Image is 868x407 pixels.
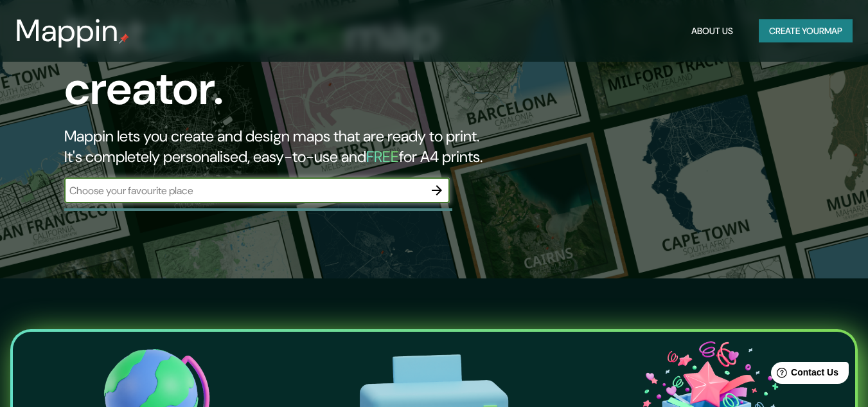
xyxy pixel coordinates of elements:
[64,183,424,198] input: Choose your favourite place
[366,147,399,167] h5: FREE
[119,33,129,44] img: mappin-pin
[64,126,499,167] h2: Mappin lets you create and design maps that are ready to print. It's completely personalised, eas...
[15,13,119,49] h3: Mappin
[759,19,853,43] button: Create yourmap
[686,19,738,43] button: About Us
[754,357,854,393] iframe: Help widget launcher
